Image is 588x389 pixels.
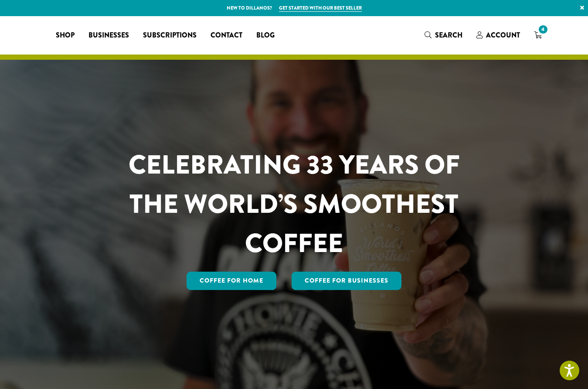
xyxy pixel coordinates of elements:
span: 4 [537,24,549,35]
span: Account [486,30,520,40]
span: Contact [211,30,242,41]
span: Subscriptions [143,30,197,41]
a: Coffee For Businesses [292,272,401,290]
span: Shop [56,30,75,41]
h1: CELEBRATING 33 YEARS OF THE WORLD’S SMOOTHEST COFFEE [103,145,486,263]
a: Search [418,28,469,42]
a: Get started with our best seller [279,4,362,12]
span: Businesses [88,30,129,41]
a: Shop [49,28,82,42]
span: Search [435,30,462,40]
span: Blog [256,30,275,41]
a: Coffee for Home [187,272,276,290]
